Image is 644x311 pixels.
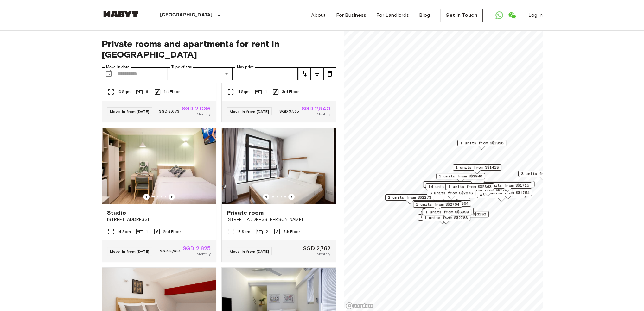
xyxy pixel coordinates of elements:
[221,128,336,262] a: Marketing picture of unit SG-01-003-011-02Previous imagePrevious imagePrivate room[STREET_ADDRESS...
[107,209,126,216] span: Studio
[518,171,567,180] div: Map marker
[110,249,150,254] span: Move-in from [DATE]
[493,9,506,22] a: Open WhatsApp
[486,183,529,188] span: 1 units from S$1715
[163,229,181,234] span: 2nd Floor
[311,11,326,19] a: About
[425,183,476,193] div: Map marker
[376,11,409,19] a: For Landlords
[425,209,469,215] span: 1 units from S$3990
[528,11,543,19] a: Log in
[102,11,140,17] img: Habyt
[388,195,431,200] span: 2 units from S$2273
[298,67,311,80] button: tune
[483,181,534,191] div: Map marker
[146,89,148,95] span: 6
[506,9,518,22] a: Open WeChat
[303,246,330,251] span: SGD 2,762
[227,209,264,216] span: Private room
[160,248,180,254] span: SGD 3,367
[430,183,473,189] span: 3 units from S$3024
[425,201,468,206] span: 1 units from S$3864
[385,194,434,204] div: Map marker
[483,182,532,192] div: Map marker
[421,215,464,220] span: 4 units from S$1680
[102,38,336,60] span: Private rooms and apartments for rent in [GEOGRAPHIC_DATA]
[106,65,130,70] label: Move-in date
[418,214,467,224] div: Map marker
[427,183,475,193] div: Map marker
[164,89,180,95] span: 1st Floor
[282,89,299,95] span: 3rd Floor
[302,106,330,111] span: SGD 2,940
[110,109,150,114] span: Move-in from [DATE]
[521,171,564,177] span: 3 units from S$2036
[413,201,462,211] div: Map marker
[263,194,269,200] button: Previous image
[237,89,250,95] span: 11 Sqm
[428,208,471,214] span: 1 units from S$3600
[265,89,266,95] span: 1
[237,229,251,234] span: 13 Sqm
[486,181,532,187] span: 17 units from S$1480
[448,184,491,190] span: 1 units from S$2363
[430,190,473,196] span: 3 units from S$2573
[316,111,330,117] span: Monthly
[288,194,295,200] button: Previous image
[440,211,489,221] div: Map marker
[346,302,373,309] a: Mapbox logo
[456,165,499,170] span: 1 units from S$1418
[440,9,483,22] a: Get in Touch
[453,164,501,174] div: Map marker
[477,192,526,202] div: Map marker
[265,229,268,234] span: 2
[443,211,486,217] span: 1 units from S$3182
[102,128,216,262] a: Marketing picture of unit SG-01-111-001-001Previous imagePrevious imageStudio[STREET_ADDRESS]14 S...
[457,140,506,150] div: Map marker
[436,173,485,183] div: Map marker
[227,216,331,223] span: [STREET_ADDRESS][PERSON_NAME]
[279,109,299,114] span: SGD 3,535
[171,65,194,70] label: Type of stay
[427,190,475,200] div: Map marker
[159,109,179,114] span: SGD 2,673
[428,184,474,190] span: 14 units from S$2348
[230,109,269,114] span: Move-in from [DATE]
[237,65,254,70] label: Max price
[460,140,503,146] span: 1 units from S$1928
[423,181,472,191] div: Map marker
[197,251,211,257] span: Monthly
[197,111,211,117] span: Monthly
[316,251,330,257] span: Monthly
[426,182,469,187] span: 3 units from S$1764
[146,229,148,234] span: 1
[416,202,459,207] span: 1 units from S$2704
[445,183,494,193] div: Map marker
[425,208,474,218] div: Map marker
[439,173,482,179] span: 1 units from S$2940
[143,194,150,200] button: Previous image
[483,190,532,199] div: Map marker
[423,209,471,219] div: Map marker
[182,106,211,111] span: SGD 2,036
[160,11,213,19] p: [GEOGRAPHIC_DATA]
[283,229,300,234] span: 7th Floor
[421,211,470,221] div: Map marker
[230,249,269,254] span: Move-in from [DATE]
[422,208,471,218] div: Map marker
[169,194,175,200] button: Previous image
[222,128,336,204] img: Marketing picture of unit SG-01-003-011-02
[486,190,529,196] span: 4 units from S$1754
[419,11,430,19] a: Blog
[311,67,323,80] button: tune
[183,246,211,251] span: SGD 2,625
[422,200,471,210] div: Map marker
[107,216,211,223] span: [STREET_ADDRESS]
[336,11,366,19] a: For Business
[445,183,494,193] div: Map marker
[117,89,131,95] span: 13 Sqm
[323,67,336,80] button: tune
[422,215,470,224] div: Map marker
[117,229,131,234] span: 14 Sqm
[102,128,216,204] img: Marketing picture of unit SG-01-111-001-001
